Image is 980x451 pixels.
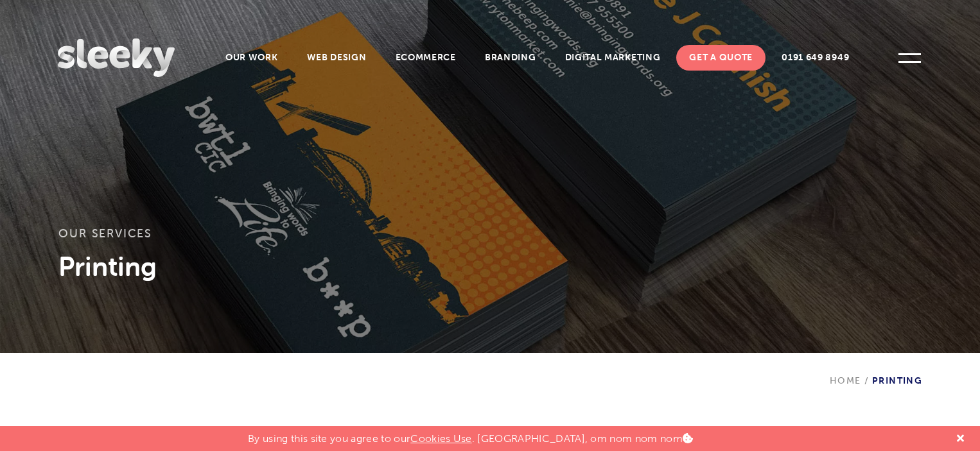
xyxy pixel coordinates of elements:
a: Branding [472,45,549,71]
p: By using this site you agree to our . [GEOGRAPHIC_DATA], om nom nom nom [248,426,693,445]
div: Printing [830,353,922,386]
h3: Our services [58,226,922,250]
a: Cookies Use [410,432,472,445]
span: / [861,375,872,386]
a: Get A Quote [676,45,766,71]
a: Our Work [213,45,291,71]
a: 0191 649 8949 [769,45,862,71]
a: Home [830,375,861,386]
img: Sleeky Web Design Newcastle [58,38,175,77]
h3: Printing [58,250,922,282]
a: Digital Marketing [552,45,674,71]
a: Ecommerce [383,45,469,71]
a: Web Design [294,45,380,71]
